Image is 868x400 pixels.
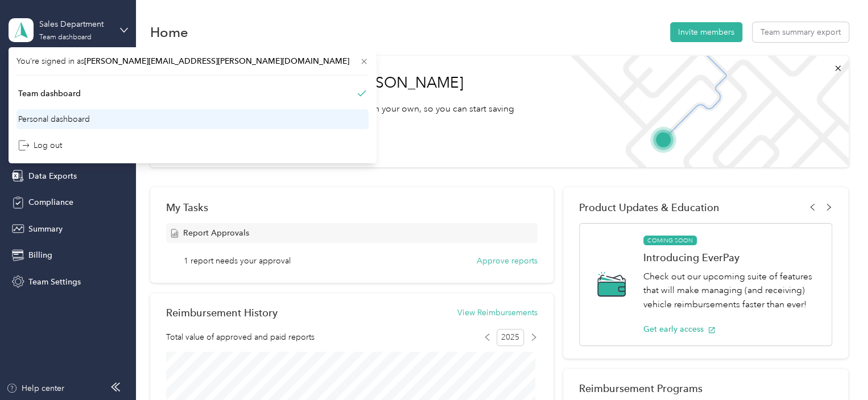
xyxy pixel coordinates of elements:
button: Team summary export [753,22,849,42]
div: Log out [18,139,62,151]
div: Team dashboard [39,34,92,41]
span: You’re signed in as [16,55,369,67]
span: 2025 [497,329,524,346]
h1: Home [150,26,188,38]
span: [PERSON_NAME][EMAIL_ADDRESS][PERSON_NAME][DOMAIN_NAME] [84,56,349,66]
button: Get early access [643,323,716,335]
span: Product Updates & Education [579,201,720,213]
p: Check out our upcoming suite of features that will make managing (and receiving) vehicle reimburs... [643,270,820,312]
span: Summary [28,223,63,235]
h2: Reimbursement History [166,307,278,319]
button: Approve reports [477,255,538,267]
div: Personal dashboard [18,113,90,125]
img: Welcome to everlance [559,56,848,167]
div: Sales Department [39,18,110,30]
span: Team Settings [28,276,81,288]
span: Billing [28,249,52,261]
button: Help center [6,382,64,394]
button: Invite members [670,22,742,42]
span: Report Approvals [183,227,249,239]
span: Compliance [28,196,73,208]
h2: Reimbursement Programs [579,382,832,394]
div: Team dashboard [18,88,81,100]
span: 1 report needs your approval [184,255,291,267]
h1: Introducing EverPay [643,251,820,263]
span: Total value of approved and paid reports [166,331,315,343]
button: View Reimbursements [457,307,538,319]
iframe: Everlance-gr Chat Button Frame [804,336,868,400]
span: Data Exports [28,170,77,182]
span: COMING SOON [643,236,697,246]
div: My Tasks [166,201,538,213]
